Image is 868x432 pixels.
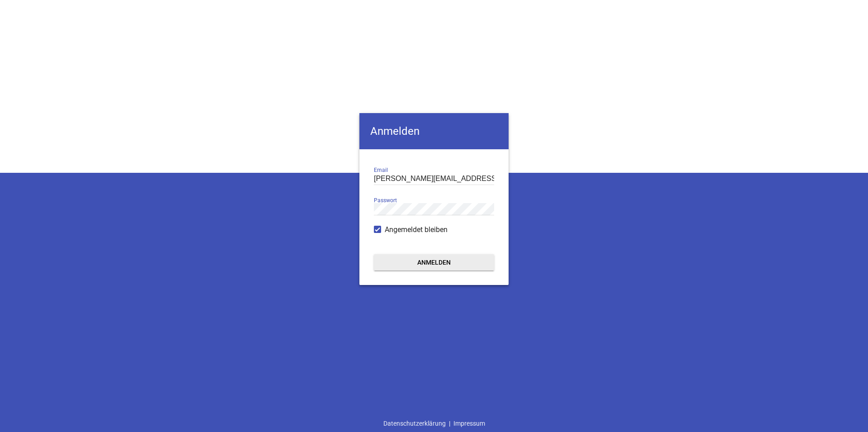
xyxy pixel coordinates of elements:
[450,415,488,432] a: Impressum
[359,113,509,149] h4: Anmelden
[380,415,449,432] a: Datenschutzerklärung
[385,224,448,235] span: Angemeldet bleiben
[374,254,494,271] button: Anmelden
[380,415,488,432] div: |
